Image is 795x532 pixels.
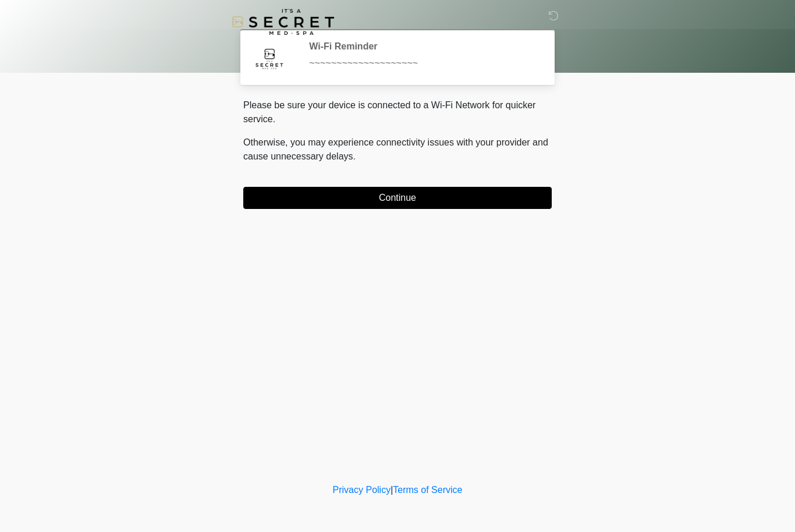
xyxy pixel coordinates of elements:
p: Otherwise, you may experience connectivity issues with your provider and cause unnecessary delays [243,136,552,164]
div: ~~~~~~~~~~~~~~~~~~~~ [309,56,534,70]
h2: Wi-Fi Reminder [309,41,534,52]
p: Please be sure your device is connected to a Wi-Fi Network for quicker service. [243,98,552,126]
span: . [353,151,356,161]
button: Continue [243,187,552,209]
a: | [391,485,393,495]
a: Terms of Service [393,485,462,495]
a: Privacy Policy [333,485,391,495]
img: Agent Avatar [252,41,287,76]
img: It's A Secret Med Spa Logo [232,9,334,35]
